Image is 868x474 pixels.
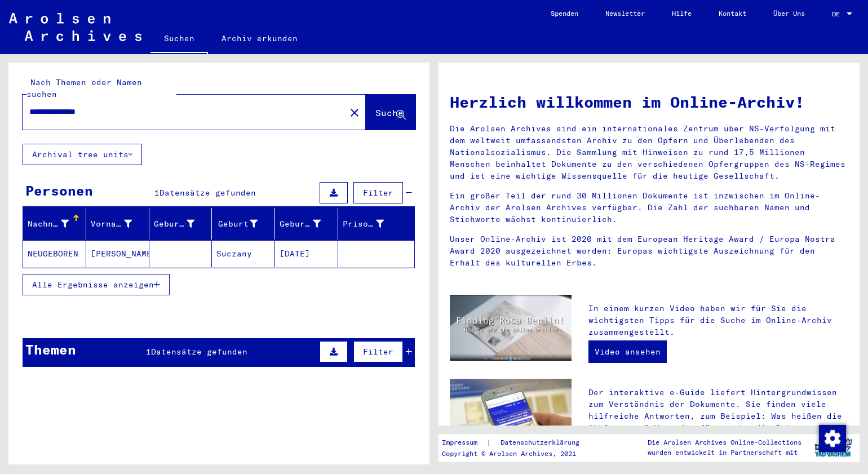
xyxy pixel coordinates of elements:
p: Unser Online-Archiv ist 2020 mit dem European Heritage Award / Europa Nostra Award 2020 ausgezeic... [450,233,848,269]
span: Suche [375,107,404,118]
p: Der interaktive e-Guide liefert Hintergrundwissen zum Verständnis der Dokumente. Sie finden viele... [588,387,848,446]
button: Suche [366,95,415,130]
span: 1 [154,188,160,198]
mat-header-cell: Prisoner # [338,208,414,240]
a: Archiv erkunden [208,25,311,52]
div: Vorname [91,215,149,233]
mat-header-cell: Vorname [86,208,149,240]
p: Die Arolsen Archives sind ein internationales Zentrum über NS-Verfolgung mit dem weltweit umfasse... [450,123,848,182]
button: Alle Ergebnisse anzeigen [23,274,170,295]
mat-header-cell: Geburt‏ [212,208,275,240]
a: Video ansehen [588,340,667,363]
span: Alle Ergebnisse anzeigen [32,280,154,290]
img: video.jpg [450,295,572,361]
mat-icon: close [348,106,361,119]
div: Prisoner # [343,218,384,230]
div: Geburtsname [154,218,195,230]
div: Prisoner # [343,215,401,233]
div: Nachname [28,215,86,233]
mat-cell: NEUGEBOREN [23,240,86,267]
p: In einem kurzen Video haben wir für Sie die wichtigsten Tipps für die Suche im Online-Archiv zusa... [588,303,848,338]
a: Suchen [150,25,208,54]
div: Geburtsdatum [280,215,338,233]
div: Vorname [91,218,132,230]
p: Die Arolsen Archives Online-Collections [648,437,801,448]
mat-cell: Suczany [212,240,275,267]
img: Arolsen_neg.svg [9,13,141,41]
img: yv_logo.png [812,433,854,462]
mat-cell: [DATE] [275,240,338,267]
span: DE [832,10,844,18]
button: Filter [353,182,403,203]
button: Archival tree units [23,144,142,165]
span: Datensätze gefunden [151,347,247,357]
mat-header-cell: Geburtsname [149,208,212,240]
span: Filter [363,188,393,198]
mat-cell: [PERSON_NAME] [86,240,149,267]
a: Datenschutzerklärung [491,437,593,449]
img: eguide.jpg [450,379,572,460]
button: Filter [353,341,403,362]
img: Zustimmung ändern [819,425,846,452]
div: Nachname [28,218,69,230]
span: Datensätze gefunden [160,188,256,198]
mat-header-cell: Geburtsdatum [275,208,338,240]
div: Personen [25,180,93,201]
span: Filter [363,347,393,357]
div: Geburt‏ [216,218,258,230]
div: Themen [25,339,76,360]
div: Geburtsname [154,215,212,233]
a: Impressum [442,437,486,449]
button: Clear [343,101,366,123]
mat-label: Nach Themen oder Namen suchen [26,77,142,99]
h1: Herzlich willkommen im Online-Archiv! [450,90,848,114]
p: Copyright © Arolsen Archives, 2021 [442,449,593,459]
p: wurden entwickelt in Partnerschaft mit [648,448,801,458]
div: Geburtsdatum [280,218,321,230]
span: 1 [146,347,151,357]
div: | [442,437,593,449]
p: Ein großer Teil der rund 30 Millionen Dokumente ist inzwischen im Online-Archiv der Arolsen Archi... [450,190,848,225]
mat-header-cell: Nachname [23,208,86,240]
div: Geburt‏ [216,215,274,233]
